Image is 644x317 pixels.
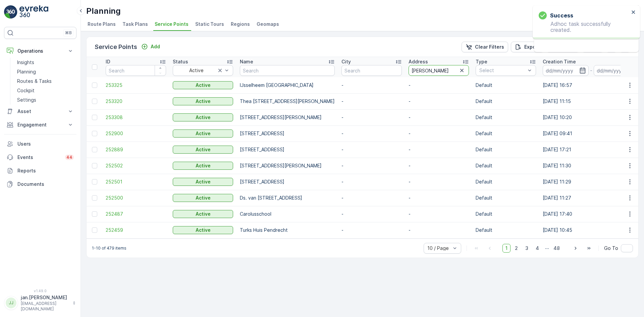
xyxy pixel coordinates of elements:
td: - [405,190,472,206]
a: Cockpit [14,86,76,95]
p: Active [196,82,211,89]
p: City [341,58,351,65]
img: logo [4,5,17,19]
a: 253320 [106,98,166,105]
div: Toggle Row Selected [92,163,97,168]
td: [STREET_ADDRESS] [236,174,338,190]
a: Insights [14,58,76,67]
span: Static Tours [195,21,224,28]
div: Toggle Row Selected [92,99,97,104]
td: Ds. van [STREET_ADDRESS] [236,190,338,206]
div: Toggle Row Selected [92,211,97,217]
p: 1-10 of 479 items [92,246,126,251]
button: JJjan.[PERSON_NAME][EMAIL_ADDRESS][DOMAIN_NAME] [4,294,76,312]
td: [DATE] 10:45 [539,222,643,238]
td: [STREET_ADDRESS][PERSON_NAME] [236,109,338,125]
p: ID [106,58,110,65]
p: Cockpit [17,87,35,94]
div: Toggle Row Selected [92,227,97,233]
span: Route Plans [88,21,116,28]
input: Search [409,65,469,76]
p: Active [196,227,211,233]
p: Type [476,58,487,65]
p: Status [173,58,188,65]
p: Routes & Tasks [17,78,52,85]
td: - [405,125,472,142]
span: 252500 [106,195,166,201]
td: - [338,93,405,109]
p: Events [17,154,61,161]
td: Default [472,174,539,190]
span: 2 [512,244,521,253]
p: Active [196,130,211,137]
td: IJsselheem [GEOGRAPHIC_DATA] [236,77,338,93]
td: [STREET_ADDRESS] [236,142,338,158]
div: Toggle Row Selected [92,147,97,152]
p: Active [196,98,211,105]
button: Active [173,113,233,121]
div: Toggle Row Selected [92,131,97,136]
a: 253325 [106,82,166,89]
td: - [338,158,405,174]
span: Service Points [155,21,189,28]
td: Default [472,222,539,238]
td: Default [472,93,539,109]
a: Planning [14,67,76,76]
span: 252900 [106,130,166,137]
button: Active [173,81,233,89]
a: Events44 [4,151,76,164]
p: Address [409,58,428,65]
td: [DATE] 09:41 [539,125,643,142]
td: [DATE] 17:40 [539,206,643,222]
a: 252502 [106,162,166,169]
td: Default [472,142,539,158]
p: Active [196,211,211,217]
td: - [405,109,472,125]
td: Default [472,190,539,206]
p: ... [545,244,549,253]
p: Engagement [17,121,63,128]
td: Turks Huis Pendrecht [236,222,338,238]
p: Planning [17,68,36,75]
a: 252501 [106,178,166,185]
input: dd/mm/yyyy [594,65,640,76]
p: Active [196,195,211,201]
p: - [590,66,592,74]
a: Settings [14,95,76,105]
span: 3 [522,244,531,253]
p: Settings [17,97,36,103]
td: [DATE] 10:20 [539,109,643,125]
p: [EMAIL_ADDRESS][DOMAIN_NAME] [21,301,69,312]
p: Operations [17,48,63,54]
td: [DATE] 11:30 [539,158,643,174]
p: Select [479,67,526,74]
input: dd/mm/yyyy [543,65,589,76]
p: Active [196,178,211,185]
p: ⌘B [65,30,72,36]
td: Thea [STREET_ADDRESS][PERSON_NAME] [236,93,338,109]
span: Regions [231,21,250,28]
button: Active [173,97,233,105]
td: Default [472,125,539,142]
a: 252487 [106,211,166,217]
td: - [405,158,472,174]
button: Add [139,43,163,51]
td: - [338,77,405,93]
a: Routes & Tasks [14,76,76,86]
td: [DATE] 17:21 [539,142,643,158]
a: 253308 [106,114,166,121]
td: - [338,222,405,238]
p: Insights [17,59,34,66]
p: Reports [17,167,74,174]
p: Documents [17,181,74,188]
span: v 1.49.0 [4,289,76,293]
span: 252459 [106,227,166,233]
td: - [338,206,405,222]
button: Active [173,146,233,154]
p: Active [196,162,211,169]
p: jan.[PERSON_NAME] [21,294,69,301]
